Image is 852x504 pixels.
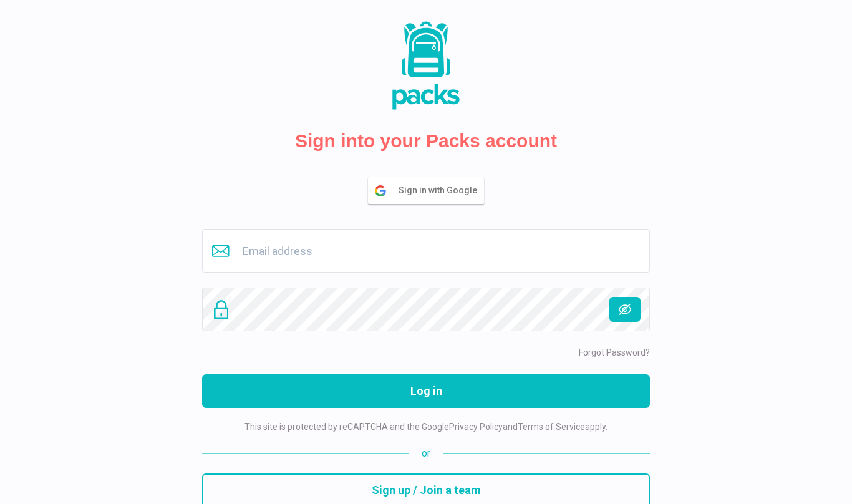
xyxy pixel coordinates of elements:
button: Sign in with Google [368,177,484,204]
p: This site is protected by reCAPTCHA and the Google and apply. [244,420,608,434]
input: Email address [202,229,650,273]
a: Terms of Service [518,422,585,432]
span: or [409,446,443,461]
a: Privacy Policy [449,422,503,432]
button: Log in [202,374,650,408]
span: Sign in with Google [399,178,483,203]
h2: Sign into your Packs account [295,130,557,152]
img: Packs Logo [364,19,488,112]
a: Forgot Password? [579,347,650,357]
